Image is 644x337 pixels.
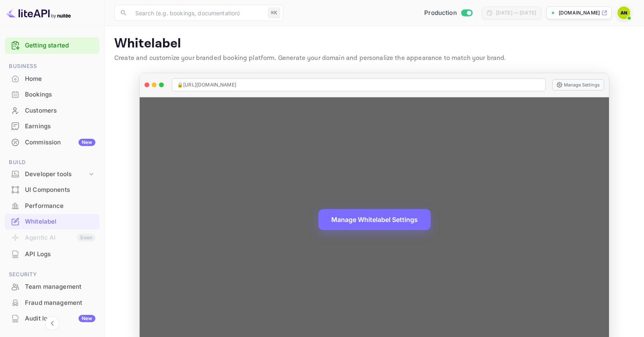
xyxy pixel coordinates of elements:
[25,250,95,259] div: API Logs
[5,135,99,150] div: CommissionNew
[5,247,99,261] a: API Logs
[5,103,99,119] div: Customers
[5,182,99,198] div: UI Components
[617,6,630,19] img: Abdelrahman Nasef
[78,315,95,322] div: New
[25,314,95,323] div: Audit logs
[5,279,99,295] div: Team management
[25,41,95,50] a: Getting started
[5,158,99,167] span: Build
[114,36,634,52] p: Whitelabel
[25,298,95,308] div: Fraud management
[5,37,99,54] div: Getting started
[45,316,60,331] button: Collapse navigation
[5,119,99,134] a: Earnings
[25,217,95,226] div: Whitelabel
[5,311,99,326] a: Audit logsNew
[5,279,99,294] a: Team management
[25,170,87,179] div: Developer tools
[5,270,99,279] span: Security
[5,214,99,230] div: Whitelabel
[78,139,95,146] div: New
[25,138,95,147] div: Commission
[268,8,280,18] div: ⌘K
[25,74,95,84] div: Home
[5,167,99,181] div: Developer tools
[177,81,236,88] span: 🔒 [URL][DOMAIN_NAME]
[5,198,99,213] a: Performance
[25,122,95,131] div: Earnings
[25,282,95,292] div: Team management
[130,5,265,21] input: Search (e.g. bookings, documentation)
[5,135,99,150] a: CommissionNew
[5,247,99,262] div: API Logs
[114,53,634,63] p: Create and customize your branded booking platform. Generate your domain and personalize the appe...
[25,185,95,195] div: UI Components
[5,295,99,311] div: Fraud management
[25,90,95,99] div: Bookings
[5,71,99,87] div: Home
[25,106,95,115] div: Customers
[6,6,71,19] img: LiteAPI logo
[5,214,99,229] a: Whitelabel
[5,295,99,310] a: Fraud management
[5,119,99,134] div: Earnings
[421,8,475,18] div: Switch to Sandbox mode
[5,87,99,102] a: Bookings
[5,103,99,118] a: Customers
[5,182,99,197] a: UI Components
[5,71,99,86] a: Home
[424,8,457,18] span: Production
[5,87,99,103] div: Bookings
[496,9,536,16] div: [DATE] — [DATE]
[318,209,431,230] button: Manage Whitelabel Settings
[25,201,95,211] div: Performance
[559,9,600,16] p: [DOMAIN_NAME]
[5,62,99,71] span: Business
[552,79,604,90] button: Manage Settings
